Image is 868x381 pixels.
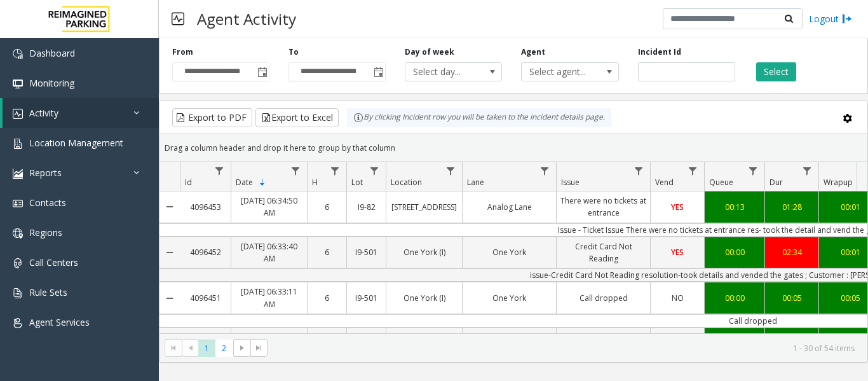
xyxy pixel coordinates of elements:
[463,243,556,261] a: One York
[159,162,867,333] div: Data table
[13,228,23,239] img: 'icon'
[198,340,215,357] span: Page 1
[671,202,684,212] span: YES
[13,139,23,149] img: 'icon'
[809,12,852,25] a: Logout
[308,243,346,261] a: 6
[463,289,556,307] a: One York
[521,46,545,58] label: Agent
[288,46,299,58] label: To
[522,63,599,81] span: Select agent...
[353,113,363,123] img: infoIcon.svg
[231,282,307,313] a: [DATE] 06:33:11 AM
[708,246,761,258] div: 00:00
[708,292,761,304] div: 00:00
[250,339,268,357] span: Go to the last page
[705,198,764,216] a: 00:13
[651,198,704,216] a: YES
[557,237,650,268] a: Credit Card Not Reading
[765,198,818,216] a: 01:28
[768,246,815,258] div: 02:34
[255,63,269,81] span: Toggle popup
[255,108,339,127] button: Export to Excel
[386,243,462,261] a: One York (I)
[347,108,611,127] div: By clicking Incident row you will be taken to the incident details page.
[191,3,302,34] h3: Agent Activity
[13,49,23,59] img: 'icon'
[29,137,123,149] span: Location Management
[557,328,650,359] a: Credit Card Not Reading
[211,162,228,179] a: Id Filter Menu
[768,292,815,304] div: 00:05
[705,243,764,261] a: 00:00
[745,162,762,179] a: Queue Filter Menu
[308,198,346,216] a: 6
[386,198,462,216] a: [STREET_ADDRESS]
[257,177,268,188] span: Sortable
[536,162,553,179] a: Lane Filter Menu
[671,247,684,258] span: YES
[13,109,23,119] img: 'icon'
[29,47,75,59] span: Dashboard
[237,343,247,353] span: Go to the next page
[467,177,484,188] span: Lane
[13,198,23,209] img: 'icon'
[405,46,454,58] label: Day of week
[630,162,648,179] a: Issue Filter Menu
[366,162,383,179] a: Lot Filter Menu
[29,107,58,119] span: Activity
[172,108,252,127] button: Export to PDF
[768,201,815,213] div: 01:28
[765,243,818,261] a: 02:34
[29,197,66,209] span: Contacts
[684,162,702,179] a: Vend Filter Menu
[842,12,852,25] img: logout
[180,198,231,216] a: 4096453
[308,289,346,307] a: 6
[405,63,482,81] span: Select day...
[371,63,385,81] span: Toggle popup
[287,162,304,179] a: Date Filter Menu
[13,258,23,268] img: 'icon'
[347,289,386,307] a: I9-501
[638,46,681,58] label: Incident Id
[756,62,796,81] button: Select
[391,177,422,188] span: Location
[386,289,462,307] a: One York (I)
[13,288,23,298] img: 'icon'
[215,340,233,357] span: Page 2
[347,243,386,261] a: I9-501
[672,293,684,303] span: NO
[29,167,62,179] span: Reports
[29,316,90,328] span: Agent Services
[463,198,556,216] a: Analog Lane
[159,277,180,318] a: Collapse Details
[709,177,733,188] span: Queue
[708,201,761,213] div: 00:13
[172,46,193,58] label: From
[655,177,674,188] span: Vend
[231,191,307,222] a: [DATE] 06:34:50 AM
[824,177,853,188] span: Wrapup
[159,232,180,273] a: Collapse Details
[799,162,816,179] a: Dur Filter Menu
[236,177,253,188] span: Date
[29,226,62,239] span: Regions
[442,162,459,179] a: Location Filter Menu
[312,177,318,188] span: H
[651,289,704,307] a: NO
[254,343,264,353] span: Go to the last page
[651,243,704,261] a: YES
[159,186,180,227] a: Collapse Details
[29,77,74,89] span: Monitoring
[185,177,192,188] span: Id
[351,177,363,188] span: Lot
[13,169,23,179] img: 'icon'
[3,98,159,128] a: Activity
[770,177,783,188] span: Dur
[347,198,386,216] a: I9-82
[557,191,650,222] a: There were no tickets at entrance
[231,328,307,359] a: [DATE] 06:31:49 AM
[233,339,250,357] span: Go to the next page
[180,289,231,307] a: 4096451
